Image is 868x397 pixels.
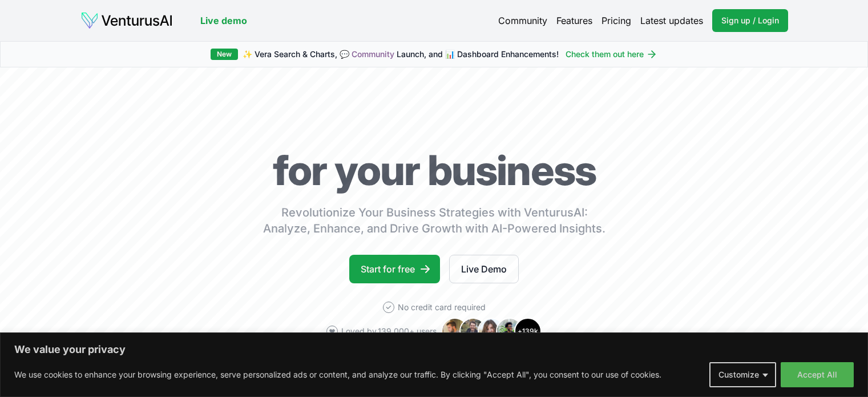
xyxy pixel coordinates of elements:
span: Sign up / Login [721,15,779,26]
a: Latest updates [640,14,703,27]
span: ✨ Vera Search & Charts, 💬 Launch, and 📊 Dashboard Enhancements! [243,49,559,60]
a: Community [352,49,394,59]
a: Sign up / Login [712,9,788,32]
a: Pricing [601,14,631,27]
button: Accept All [781,362,854,387]
p: We use cookies to enhance your browsing experience, serve personalized ads or content, and analyz... [14,368,661,382]
a: Live demo [200,14,247,27]
a: Features [556,14,592,27]
a: Start for free [349,255,440,283]
button: Customize [709,362,776,387]
div: New [211,49,238,60]
img: Avatar 3 [478,318,505,345]
a: Live Demo [449,255,519,283]
p: We value your privacy [14,343,854,356]
img: logo [80,11,173,30]
img: Avatar 1 [441,318,469,345]
img: Avatar 2 [459,318,487,345]
a: Check them out here [566,49,657,60]
img: Avatar 4 [496,318,523,345]
a: Community [498,14,547,27]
